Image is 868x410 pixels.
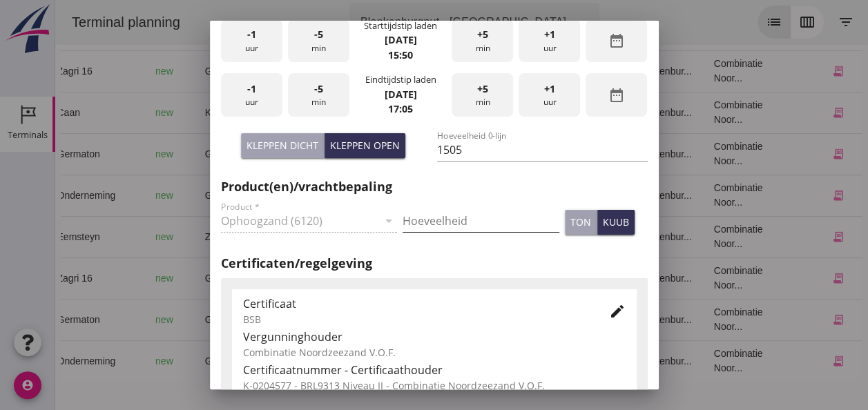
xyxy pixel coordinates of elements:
[184,315,194,324] i: directions_boat
[464,216,569,257] td: 18
[464,257,569,299] td: 18
[89,133,139,175] td: new
[648,257,733,299] td: Combinatie Noor...
[569,175,648,216] td: Blankenbur...
[89,175,139,216] td: new
[365,73,436,86] div: Eindtijdstip laden
[241,133,325,158] button: Kleppen dicht
[250,50,326,92] td: 1298
[186,108,195,117] i: directions_boat
[744,14,760,30] i: calendar_view_week
[569,92,648,133] td: Blankenbur...
[150,106,215,120] div: Katwijk
[6,12,136,32] div: Terminal planning
[184,273,194,283] i: directions_boat
[250,257,326,299] td: 1298
[250,299,326,340] td: 672
[477,27,488,42] span: +5
[569,133,648,175] td: Blankenbur...
[464,340,569,382] td: 18
[330,138,400,153] div: Kleppen open
[247,81,256,97] span: -1
[250,133,326,175] td: 672
[519,19,580,63] div: uur
[184,149,194,159] i: directions_boat
[89,340,139,382] td: new
[570,215,591,229] div: ton
[394,92,464,133] td: Filling sand
[150,271,215,286] div: Gouda
[2,313,79,327] div: Germaton
[305,14,511,30] div: Blankenburgput - [GEOGRAPHIC_DATA]
[2,354,79,369] div: Onderneming
[648,92,733,133] td: Combinatie Noor...
[776,65,789,77] i: receipt_long
[243,378,626,393] div: K-0204577 - BRL9313 Niveau II - Combinatie Noordzeezand V.O.F.
[278,109,289,117] small: m3
[394,216,464,257] td: Filling sand
[477,81,488,97] span: +5
[569,50,648,92] td: Blankenbur...
[776,189,789,202] i: receipt_long
[250,175,326,216] td: 1003
[2,147,79,162] div: Germaton
[314,27,323,42] span: -5
[569,299,648,340] td: Blankenbur...
[282,68,293,76] small: m3
[282,233,293,242] small: m3
[278,150,289,159] small: m3
[394,175,464,216] td: Ontzilt oph.zan...
[452,73,513,117] div: min
[603,215,629,229] div: kuub
[325,133,405,158] button: Kleppen open
[569,257,648,299] td: Blankenbur...
[569,216,648,257] td: Blankenbur...
[250,340,326,382] td: 1231
[544,27,555,42] span: +1
[89,216,139,257] td: new
[394,299,464,340] td: Ontzilt oph.zan...
[519,14,536,30] i: arrow_drop_down
[221,177,648,196] h2: Product(en)/vrachtbepaling
[394,257,464,299] td: Ontzilt oph.zan...
[648,175,733,216] td: Combinatie Noor...
[2,230,79,244] div: Eemsteyn
[388,48,413,61] strong: 15:50
[243,312,587,326] div: BSB
[403,210,559,232] input: Hoeveelheid
[288,73,349,117] div: min
[569,340,648,382] td: Blankenbur...
[282,192,293,200] small: m3
[437,139,648,161] input: Hoeveelheid 0-lijn
[278,316,289,324] small: m3
[184,66,194,76] i: directions_boat
[544,81,555,97] span: +1
[782,14,799,30] i: filter_list
[150,230,215,244] div: Zwijndrecht
[89,299,139,340] td: new
[221,19,282,63] div: uur
[247,27,256,42] span: -1
[464,92,569,133] td: 18
[89,50,139,92] td: new
[776,106,789,119] i: receipt_long
[282,358,293,366] small: m3
[464,50,569,92] td: 18
[648,216,733,257] td: Combinatie Noor...
[648,50,733,92] td: Combinatie Noor...
[519,73,580,117] div: uur
[608,87,625,104] i: date_range
[565,210,597,235] button: ton
[150,313,215,327] div: Gouda
[150,188,215,203] div: Gouda
[243,345,626,360] div: Combinatie Noordzeezand V.O.F.
[2,271,79,286] div: Zagri 16
[184,191,194,200] i: directions_boat
[464,175,569,216] td: 18
[388,102,413,115] strong: 17:05
[89,92,139,133] td: new
[364,19,437,32] div: Starttijdstip laden
[204,232,214,242] i: directions_boat
[89,257,139,299] td: new
[314,81,323,97] span: -5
